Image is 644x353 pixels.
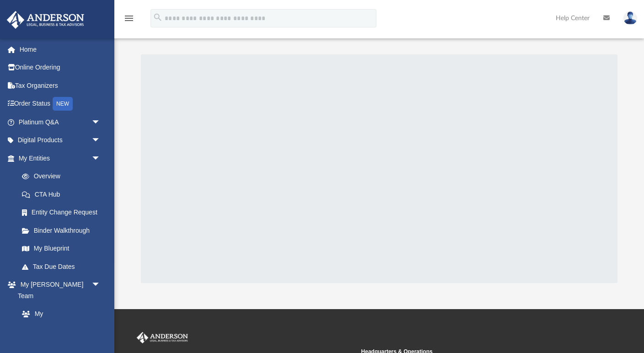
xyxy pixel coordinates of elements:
[13,305,105,346] a: My [PERSON_NAME] Team
[6,40,114,59] a: Home
[123,13,134,24] i: menu
[13,221,114,240] a: Binder Walkthrough
[53,97,73,111] div: NEW
[91,113,110,132] span: arrow_drop_down
[91,276,110,294] span: arrow_drop_down
[13,257,114,276] a: Tax Due Dates
[6,95,114,113] a: Order StatusNEW
[13,167,114,186] a: Overview
[4,11,87,29] img: Anderson Advisors Platinum Portal
[6,131,114,150] a: Digital Productsarrow_drop_down
[13,240,110,258] a: My Blueprint
[6,149,114,167] a: My Entitiesarrow_drop_down
[13,203,114,222] a: Entity Change Request
[123,17,134,24] a: menu
[135,332,190,344] img: Anderson Advisors Platinum Portal
[6,276,110,305] a: My [PERSON_NAME] Teamarrow_drop_down
[91,149,110,168] span: arrow_drop_down
[6,113,114,131] a: Platinum Q&Aarrow_drop_down
[623,11,637,25] img: User Pic
[153,12,163,22] i: search
[91,131,110,150] span: arrow_drop_down
[13,185,114,203] a: CTA Hub
[6,59,114,77] a: Online Ordering
[6,76,114,95] a: Tax Organizers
